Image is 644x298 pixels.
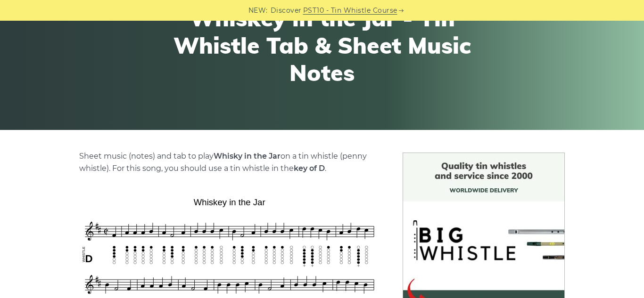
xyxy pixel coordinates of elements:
h1: Whiskey in the Jar - Tin Whistle Tab & Sheet Music Notes [149,5,495,86]
strong: key of D [294,164,325,173]
p: Sheet music (notes) and tab to play on a tin whistle (penny whistle). For this song, you should u... [79,150,380,175]
a: PST10 - Tin Whistle Course [303,5,397,16]
span: NEW: [248,5,268,16]
strong: Whisky in the Jar [214,152,281,161]
span: Discover [271,5,302,16]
